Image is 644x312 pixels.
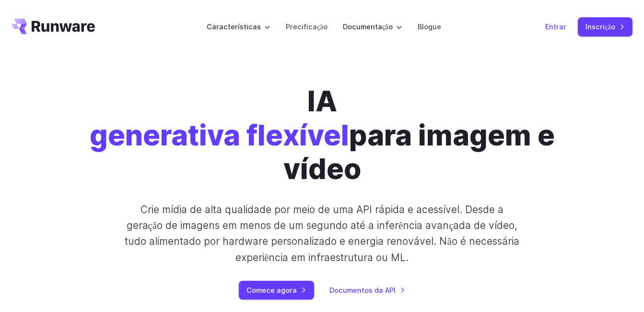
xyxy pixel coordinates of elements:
[239,281,314,300] a: Comece agora
[578,17,632,36] a: Inscrição
[545,21,566,32] a: Entrar
[329,285,405,296] a: Documentos da API
[207,21,270,32] label: Características
[90,118,349,152] strong: generativa flexível
[343,21,402,32] label: Documentação
[12,19,95,34] a: Ir para/
[123,202,521,265] p: Crie mídia de alta qualidade por meio de uma API rápida e acessível. Desde a geração de imagens e...
[74,84,571,186] h1: IA para imagem e vídeo
[418,21,441,32] a: Blogue
[286,21,328,32] a: Precificação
